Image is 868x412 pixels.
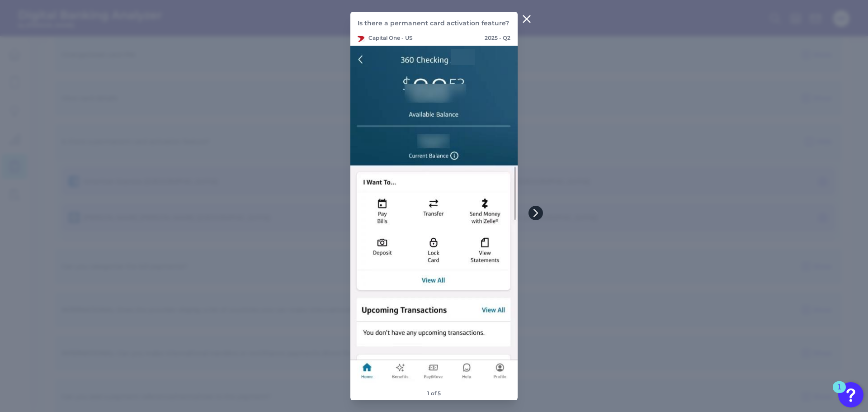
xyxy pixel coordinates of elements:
[424,386,444,400] footer: 1 of 5
[358,34,413,42] p: Capital One - US
[358,19,511,27] p: Is there a permanent card activation feature?
[350,46,518,386] img: 183-CapitalOneBANK2-RC-Mobile-Q1-2025.png
[485,34,510,42] p: 2025 - Q2
[358,35,365,42] img: Capital One
[837,387,841,399] div: 1
[838,382,863,407] button: Open Resource Center, 1 new notification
